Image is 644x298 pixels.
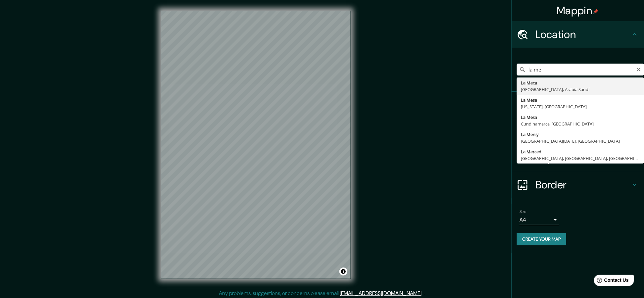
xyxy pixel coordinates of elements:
[424,289,425,297] div: .
[339,268,347,275] button: Toggle attribution
[535,152,631,165] h4: Layout
[161,11,351,279] canvas: Map
[520,215,559,225] div: A4
[636,66,641,72] button: Clear
[512,21,644,48] div: Location
[593,9,599,14] img: pin-icon.png
[521,79,640,86] div: La Meca
[512,119,644,145] div: Style
[521,155,640,162] div: [GEOGRAPHIC_DATA], [GEOGRAPHIC_DATA], [GEOGRAPHIC_DATA]
[535,178,631,191] h4: Border
[512,145,644,172] div: Layout
[512,172,644,198] div: Border
[521,138,640,144] div: [GEOGRAPHIC_DATA][DATE], [GEOGRAPHIC_DATA]
[521,121,640,127] div: Cundinamarca, [GEOGRAPHIC_DATA]
[340,290,422,297] a: [EMAIL_ADDRESS][DOMAIN_NAME]
[423,289,424,297] div: .
[521,131,640,138] div: La Mercy
[521,86,640,93] div: [GEOGRAPHIC_DATA], Arabia Saudí
[557,4,599,17] h4: Mappin
[512,92,644,119] div: Pins
[521,103,640,110] div: [US_STATE], [GEOGRAPHIC_DATA]
[219,289,423,297] p: Any problems, suggestions, or concerns please email .
[521,97,640,103] div: La Mesa
[585,272,637,291] iframe: Help widget launcher
[521,114,640,121] div: La Mesa
[535,28,631,41] h4: Location
[517,233,566,245] button: Create your map
[520,209,526,215] label: Size
[517,64,644,75] input: Pick your city or area
[521,148,640,155] div: La Merced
